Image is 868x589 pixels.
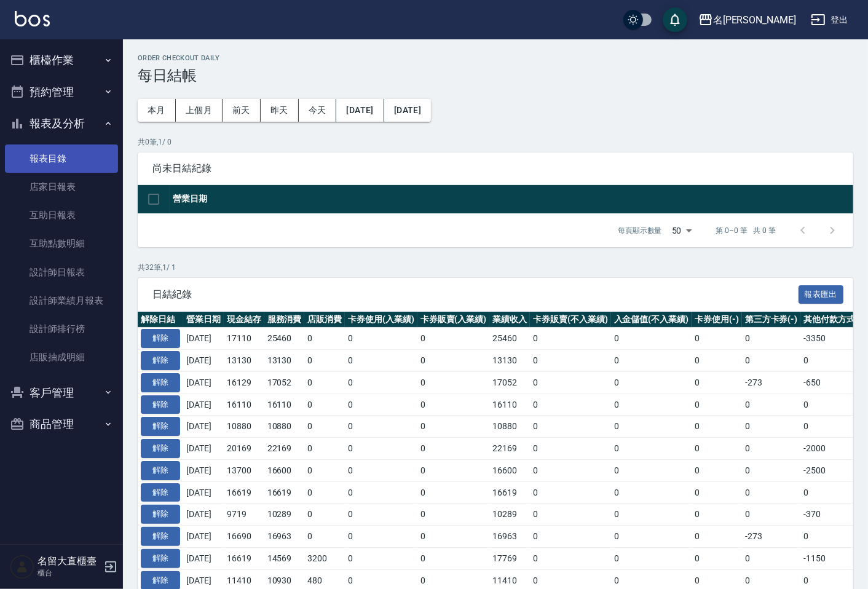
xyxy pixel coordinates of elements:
td: 0 [611,481,692,504]
td: -273 [742,526,801,548]
td: 16600 [489,459,530,481]
button: 解除 [141,395,180,414]
button: 昨天 [261,99,299,122]
button: 解除 [141,373,180,392]
td: 0 [530,526,611,548]
h2: Order checkout daily [138,54,853,62]
td: 16600 [264,459,305,481]
button: 今天 [299,99,337,122]
td: 13130 [264,350,305,372]
a: 店家日報表 [5,173,118,201]
td: 13130 [224,350,264,372]
td: 0 [417,459,490,481]
th: 卡券使用(-) [692,312,742,328]
td: 14569 [264,547,305,569]
td: 20169 [224,438,264,460]
td: 0 [530,416,611,438]
td: 0 [800,393,868,416]
a: 報表目錄 [5,144,118,173]
h3: 每日結帳 [138,67,853,84]
td: 0 [692,459,742,481]
th: 入金儲值(不入業績) [611,312,692,328]
td: 0 [800,526,868,548]
td: -650 [800,371,868,393]
td: 0 [611,328,692,350]
td: 0 [692,350,742,372]
td: 0 [742,416,801,438]
td: [DATE] [183,504,224,526]
a: 報表匯出 [799,288,844,299]
td: 0 [742,350,801,372]
td: 0 [304,504,345,526]
button: 解除 [141,483,180,502]
td: -370 [800,504,868,526]
td: 0 [742,504,801,526]
td: [DATE] [183,416,224,438]
td: 0 [530,438,611,460]
td: 16690 [224,526,264,548]
td: 0 [742,481,801,504]
td: 16110 [224,393,264,416]
button: 本月 [138,99,176,122]
td: 0 [692,481,742,504]
td: 22169 [264,438,305,460]
button: 解除 [141,527,180,546]
p: 櫃台 [37,567,100,579]
button: 登出 [806,9,853,31]
td: 0 [692,438,742,460]
th: 其他付款方式(-) [800,312,868,328]
td: 0 [345,393,417,416]
button: save [663,7,687,32]
td: 17052 [264,371,305,393]
td: 16619 [224,547,264,569]
td: 0 [611,526,692,548]
td: 0 [304,416,345,438]
td: [DATE] [183,459,224,481]
td: 0 [345,547,417,569]
td: 0 [692,547,742,569]
p: 共 32 筆, 1 / 1 [138,262,853,273]
td: 0 [530,328,611,350]
a: 設計師排行榜 [5,315,118,343]
th: 店販消費 [304,312,345,328]
th: 卡券販賣(入業績) [417,312,490,328]
p: 第 0–0 筆 共 0 筆 [716,225,776,236]
td: 0 [345,416,417,438]
th: 營業日期 [170,185,853,214]
td: 0 [417,526,490,548]
th: 卡券販賣(不入業績) [530,312,611,328]
p: 共 0 筆, 1 / 0 [138,136,853,148]
td: 16110 [264,393,305,416]
div: 50 [667,214,696,247]
button: 客戶管理 [5,377,118,409]
h5: 名留大直櫃臺 [37,555,100,567]
td: 10880 [264,416,305,438]
td: 0 [800,350,868,372]
th: 第三方卡券(-) [742,312,801,328]
td: [DATE] [183,438,224,460]
td: 16963 [264,526,305,548]
td: 0 [345,371,417,393]
td: 0 [692,328,742,350]
td: 0 [742,547,801,569]
td: 16619 [224,481,264,504]
td: 0 [611,547,692,569]
a: 店販抽成明細 [5,343,118,371]
td: 0 [530,393,611,416]
td: 0 [742,393,801,416]
td: 0 [304,371,345,393]
span: 日結紀錄 [152,288,799,301]
td: 0 [417,547,490,569]
td: 10289 [489,504,530,526]
button: 解除 [141,439,180,458]
td: 0 [417,416,490,438]
td: 0 [530,481,611,504]
a: 設計師日報表 [5,258,118,287]
button: 名[PERSON_NAME] [693,7,801,33]
button: 解除 [141,549,180,568]
td: [DATE] [183,371,224,393]
td: 16963 [489,526,530,548]
th: 服務消費 [264,312,305,328]
td: 0 [304,481,345,504]
div: 名[PERSON_NAME] [713,12,796,28]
